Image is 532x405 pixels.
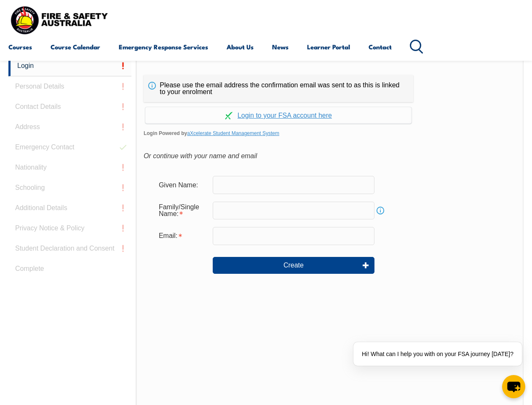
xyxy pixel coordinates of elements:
img: Log in withaxcelerate [225,112,233,119]
a: Info [374,205,386,216]
a: Course Calendar [51,37,100,57]
a: aXcelerate Student Management System [187,130,279,136]
div: Or continue with your name and email [144,150,516,162]
a: About Us [227,37,254,57]
button: chat-button [502,375,525,398]
button: Create [213,257,374,274]
a: Contact [369,37,392,57]
div: Email is required. [152,228,213,244]
div: Hi! What can I help you with on your FSA journey [DATE]? [353,342,522,366]
a: News [272,37,289,57]
a: Login [8,56,131,76]
a: Learner Portal [307,37,350,57]
div: Family/Single Name is required. [152,199,213,222]
span: Login Powered by [144,127,516,140]
a: Emergency Response Services [119,37,208,57]
div: Given Name: [152,177,213,193]
a: Courses [8,37,32,57]
div: Please use the email address the confirmation email was sent to as this is linked to your enrolment [144,75,413,102]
